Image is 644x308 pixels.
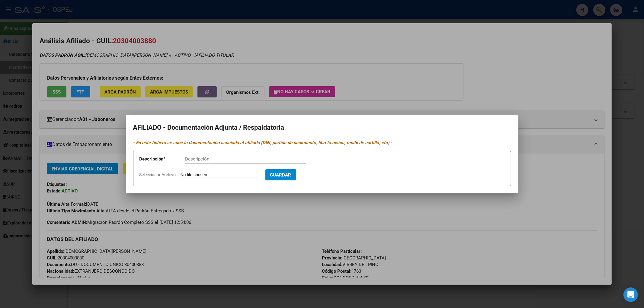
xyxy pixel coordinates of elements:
[133,140,392,145] i: - En este fichero se sube la documentación asociada al afiliado (DNI, partida de nacimiento, libr...
[270,172,291,178] span: Guardar
[139,172,176,177] span: Seleccionar Archivo
[139,156,185,163] p: Descripción
[265,169,296,180] button: Guardar
[133,122,511,133] h2: AFILIADO - Documentación Adjunta / Respaldatoria
[623,287,638,302] div: Open Intercom Messenger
